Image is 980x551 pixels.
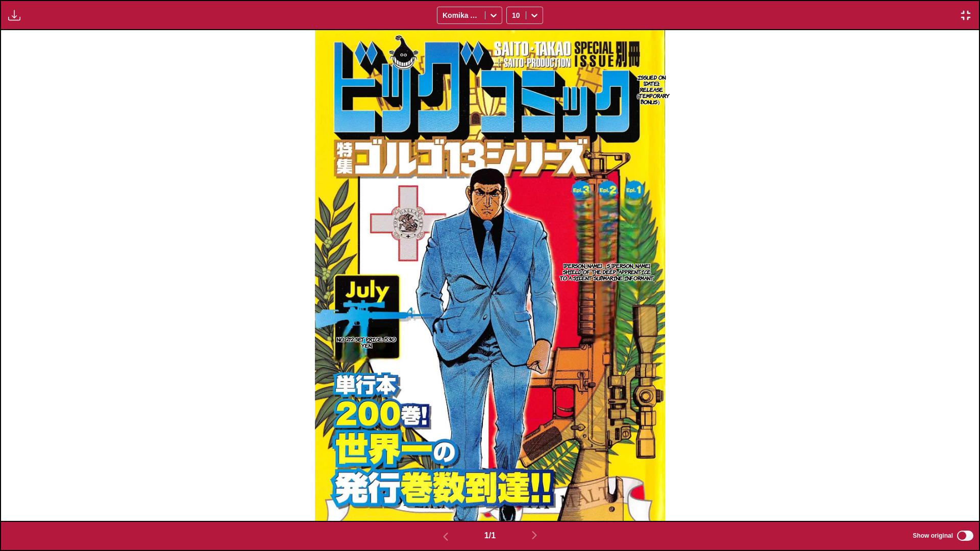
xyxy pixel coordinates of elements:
img: Manga Panel [315,30,666,521]
p: No. 212 set price: 530 yen. [330,334,404,350]
img: Previous page [439,531,452,543]
img: Next page [528,529,541,541]
p: [PERSON_NAME]」s [PERSON_NAME], Shield of the Deep: apprentice to a silent submarine informant [557,260,656,283]
p: Issued on [DATE]: Release （Temporary Bonus） [632,72,672,107]
span: Show original [913,532,953,539]
img: Download translated images [8,9,20,21]
span: 1 / 1 [484,531,496,540]
input: Show original [957,531,973,541]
